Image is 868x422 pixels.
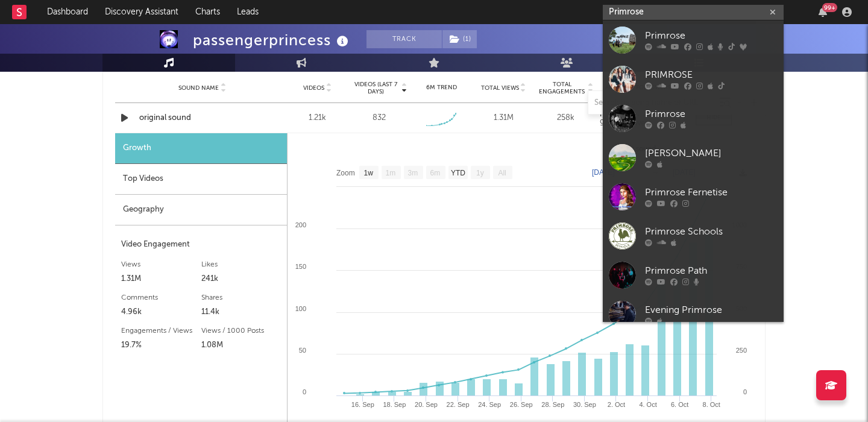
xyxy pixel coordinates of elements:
text: 0 [303,388,306,395]
input: Search for artists [603,5,784,20]
text: 1w [364,169,374,177]
button: Track [366,30,442,48]
text: Zoom [336,169,355,177]
text: 0 [743,388,747,395]
text: 16. Sep [351,401,374,408]
span: Videos (last 7 days) [351,81,400,95]
text: 26. Sep [510,401,533,408]
div: Primrose Schools [645,225,778,239]
div: 832 [373,112,386,124]
div: 4.96k [121,305,201,320]
div: Primrose Path [645,264,778,279]
text: 24. Sep [478,401,501,408]
a: [PERSON_NAME] [603,138,784,177]
a: PRIMROSE [603,60,784,99]
div: Top Videos [115,164,287,195]
text: 3m [408,169,418,177]
div: Primrose [645,107,778,122]
div: Engagements / Views [121,324,201,338]
div: Growth [115,133,287,164]
div: Primrose Fernetise [645,186,778,200]
span: Videos [303,84,324,92]
text: 250 [736,347,747,354]
a: Primrose Schools [603,216,784,256]
text: 22. Sep [447,401,470,408]
text: 200 [295,221,306,228]
text: 1y [476,169,484,177]
div: Evening Primrose [645,303,778,318]
div: 11.4k [201,305,281,320]
span: Sound Name [178,84,219,92]
text: YTD [451,169,465,177]
div: passengerprincess [193,30,351,50]
text: 8. Oct [703,401,720,408]
text: 20. Sep [415,401,438,408]
button: (1) [442,30,477,48]
div: PRIMROSE [645,68,778,83]
div: 9.37k followers [600,119,684,128]
button: 99+ [819,7,827,17]
text: 30. Sep [573,401,596,408]
div: Geography [115,195,287,225]
div: 241k [201,272,281,286]
div: 258k [538,112,594,124]
span: Total Views [481,84,519,92]
text: 1m [386,169,396,177]
text: 28. Sep [541,401,564,408]
text: All [498,169,506,177]
div: 6M Trend [414,83,470,92]
div: [PERSON_NAME] [645,146,778,161]
div: 1.21k [289,112,345,124]
text: 6. Oct [671,401,688,408]
text: 50 [299,347,306,354]
div: 1.31M [476,112,532,124]
input: Search by song name or URL [588,98,715,108]
text: 2. Oct [608,401,625,408]
strong: passengerprincess [600,109,667,116]
div: 1.08M [201,338,281,353]
text: 6m [430,169,441,177]
div: Shares [201,291,281,305]
a: original sound [139,112,265,124]
div: Likes [201,257,281,272]
div: Primrose [645,29,778,43]
div: 19.7% [121,338,201,353]
span: ( 1 ) [442,30,477,48]
div: Views / 1000 Posts [201,324,281,338]
a: Primrose [603,20,784,60]
text: 100 [295,305,306,312]
text: 18. Sep [383,401,406,408]
div: Views [121,257,201,272]
div: Comments [121,291,201,305]
span: Total Engagements [538,81,587,95]
text: [DATE] [592,168,615,177]
div: Video Engagement [121,238,281,252]
a: Evening Primrose [603,295,784,334]
a: Primrose Path [603,256,784,295]
div: 1.31M [121,272,201,286]
text: 4. Oct [639,401,656,408]
a: Primrose Fernetise [603,177,784,216]
div: 99 + [822,3,837,12]
text: 150 [295,263,306,270]
a: Primrose [603,99,784,138]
